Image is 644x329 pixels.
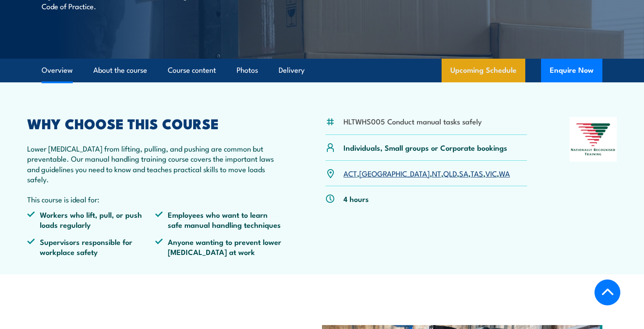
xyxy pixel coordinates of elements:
[27,143,283,184] p: Lower [MEDICAL_DATA] from lifting, pulling, and pushing are common but preventable. Our manual ha...
[432,168,441,178] a: NT
[485,168,497,178] a: VIC
[27,209,155,230] li: Workers who lift, pull, or push loads regularly
[343,168,357,178] a: ACT
[471,168,483,178] a: TAS
[155,209,283,230] li: Employees who want to learn safe manual handling techniques
[27,117,283,129] h2: WHY CHOOSE THIS COURSE
[443,168,457,178] a: QLD
[343,116,482,126] li: HLTWHS005 Conduct manual tasks safely
[27,237,155,257] li: Supervisors responsible for workplace safety
[343,142,507,152] p: Individuals, Small groups or Corporate bookings
[570,117,617,162] img: Nationally Recognised Training logo.
[459,168,468,178] a: SA
[155,237,283,257] li: Anyone wanting to prevent lower [MEDICAL_DATA] at work
[359,168,430,178] a: [GEOGRAPHIC_DATA]
[442,59,525,82] a: Upcoming Schedule
[541,59,602,82] button: Enquire Now
[93,59,147,82] a: About the course
[343,168,510,178] p: , , , , , , ,
[499,168,510,178] a: WA
[42,59,73,82] a: Overview
[237,59,258,82] a: Photos
[343,194,369,204] p: 4 hours
[279,59,304,82] a: Delivery
[168,59,216,82] a: Course content
[27,194,283,204] p: This course is ideal for:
